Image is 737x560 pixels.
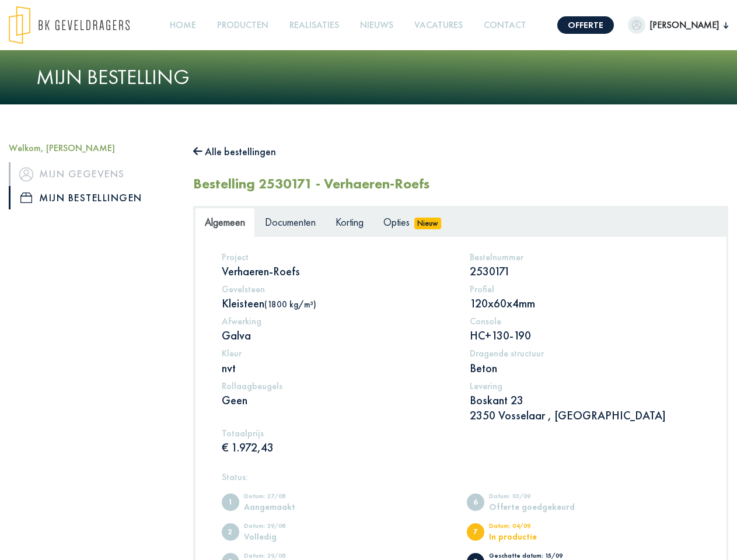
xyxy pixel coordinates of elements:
[222,328,452,343] p: Galva
[557,16,614,34] a: Offerte
[212,12,273,38] a: Producten
[244,523,340,532] div: Datum: 29/08
[222,296,452,311] p: Kleisteen
[470,380,700,391] h5: Levering
[285,12,344,38] a: Realisaties
[470,360,700,376] p: Beton
[9,142,176,153] h5: Welkom, [PERSON_NAME]
[193,176,429,192] h2: Bestelling 2530171 - Verhaeren-Roefs
[355,12,398,38] a: Nieuws
[222,251,452,262] h5: Project
[36,65,701,90] h1: Mijn bestelling
[383,215,410,229] span: Opties
[20,192,32,203] img: icon
[645,18,724,32] span: [PERSON_NAME]
[222,348,452,359] h5: Kleur
[410,12,467,38] a: Vacatures
[414,218,441,229] span: Nieuw
[222,380,452,391] h5: Rollaagbeugels
[470,348,700,359] h5: Dragende structuur
[244,532,340,541] div: Volledig
[222,428,452,439] h5: Totaalprijs
[244,502,340,511] div: Aangemaakt
[222,440,452,455] p: € 1.972,43
[195,208,726,236] ul: Tabs
[470,264,700,279] p: 2530171
[222,360,452,376] p: nvt
[205,215,245,229] span: Algemeen
[628,16,728,34] button: [PERSON_NAME]
[479,12,531,38] a: Contact
[470,251,700,262] h5: Bestelnummer
[222,393,452,408] p: Geen
[467,494,484,511] span: Offerte goedgekeurd
[9,162,176,185] a: iconMijn gegevens
[264,299,316,310] span: (1800 kg/m³)
[19,167,33,181] img: icon
[470,296,700,311] p: 120x60x4mm
[467,523,484,541] span: In productie
[489,523,585,532] div: Datum: 04/09
[265,215,316,229] span: Documenten
[470,328,700,343] p: HC+130-190
[222,471,700,482] h5: Status:
[489,532,585,541] div: In productie
[470,393,700,423] p: Boskant 23 2350 Vosselaar , [GEOGRAPHIC_DATA]
[470,283,700,295] h5: Profiel
[244,493,340,502] div: Datum: 27/08
[222,523,239,541] span: Volledig
[193,142,276,161] button: Alle bestellingen
[222,316,452,327] h5: Afwerking
[9,186,176,209] a: iconMijn bestellingen
[222,283,452,295] h5: Gevelsteen
[470,316,700,327] h5: Console
[489,493,585,502] div: Datum: 03/09
[489,502,585,511] div: Offerte goedgekeurd
[165,12,201,38] a: Home
[9,6,130,44] img: logo
[336,215,364,229] span: Korting
[222,264,452,279] p: Verhaeren-Roefs
[222,494,239,511] span: Aangemaakt
[628,16,645,34] img: dummypic.png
